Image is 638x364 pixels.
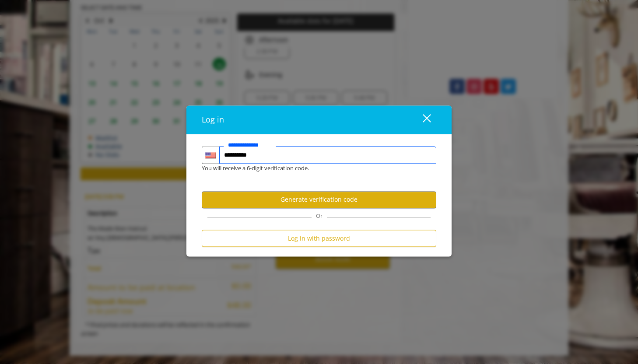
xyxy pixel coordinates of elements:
span: Log in [202,115,224,125]
span: Or [312,212,327,220]
button: Log in with password [202,230,436,247]
div: Country [202,147,219,164]
button: close dialog [407,111,436,129]
button: Generate verification code [202,191,436,208]
div: You will receive a 6-digit verification code. [195,164,430,173]
div: close dialog [413,113,430,126]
